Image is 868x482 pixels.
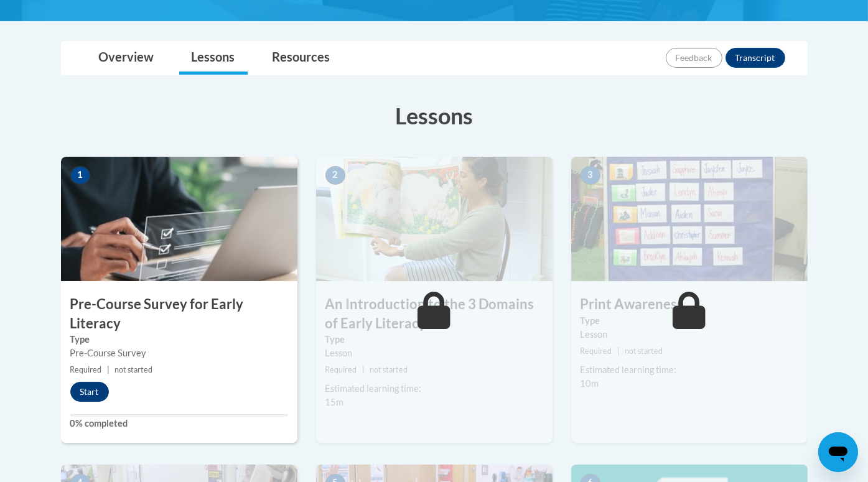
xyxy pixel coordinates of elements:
iframe: Button to launch messaging window [818,432,858,472]
span: 1 [70,166,90,185]
img: Course Image [571,157,808,281]
span: Required [325,365,357,374]
span: | [107,365,110,374]
h3: Pre-Course Survey for Early Literacy [61,295,297,333]
span: Required [581,346,612,356]
a: Resources [260,42,343,75]
label: Type [70,333,288,346]
span: not started [114,365,152,374]
button: Feedback [666,48,722,68]
span: | [617,346,620,356]
a: Lessons [179,42,248,75]
span: Required [70,365,102,374]
img: Course Image [61,157,297,281]
label: 0% completed [70,417,288,430]
h3: An Introduction to the 3 Domains of Early Literacy [316,295,553,333]
a: Overview [86,42,167,75]
img: Course Image [316,157,553,281]
div: Pre-Course Survey [70,346,288,360]
span: 2 [325,166,345,185]
div: Estimated learning time: [581,363,798,377]
button: Start [70,382,109,402]
label: Type [581,314,798,328]
span: not started [625,346,663,356]
label: Type [325,333,543,346]
div: Estimated learning time: [325,382,543,396]
div: Lesson [325,346,543,360]
span: 3 [581,166,600,185]
span: | [362,365,365,374]
div: Lesson [581,328,798,341]
span: not started [370,365,408,374]
span: 10m [581,378,599,389]
h3: Lessons [61,100,808,131]
span: 15m [325,397,344,407]
button: Transcript [726,48,785,68]
h3: Print Awareness [571,295,808,314]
